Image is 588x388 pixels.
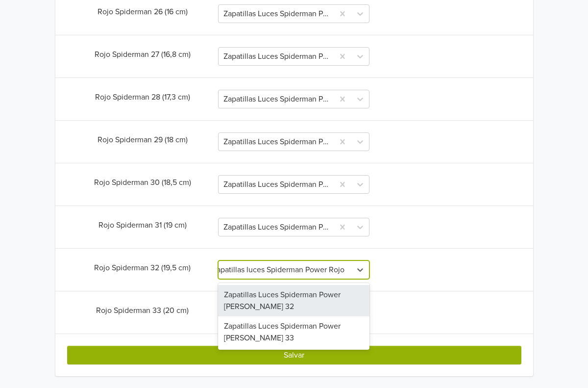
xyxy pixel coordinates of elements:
div: Rojo Spiderman 26 (16 cm) [67,6,219,22]
div: Rojo Spiderman 32 (19,5 cm) [67,262,219,278]
div: Zapatillas Luces Spiderman Power [PERSON_NAME] 32 [218,285,369,316]
div: Rojo Spiderman 27 (16,8 cm) [67,49,219,64]
button: Salvar [67,346,521,364]
div: Zapatillas Luces Spiderman Power [PERSON_NAME] 33 [218,316,369,348]
div: Rojo Spiderman 33 (20 cm) [67,305,219,320]
div: Rojo Spiderman 30 (18,5 cm) [67,177,219,192]
div: Rojo Spiderman 28 (17,3 cm) [67,91,219,107]
div: Rojo Spiderman 29 (18 cm) [67,134,219,150]
div: Rojo Spiderman 31 (19 cm) [67,219,219,235]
